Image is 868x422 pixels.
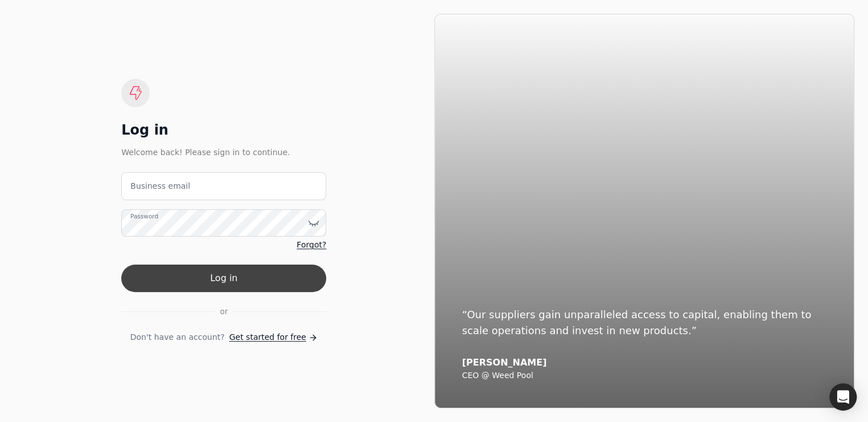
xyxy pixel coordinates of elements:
[829,383,857,411] div: Open Intercom Messenger
[121,121,326,139] div: Log in
[229,331,306,343] span: Get started for free
[130,331,225,343] span: Don't have an account?
[462,371,827,381] div: CEO @ Weed Pool
[462,307,827,339] div: “Our suppliers gain unparalleled access to capital, enabling them to scale operations and invest ...
[220,306,228,318] span: or
[130,212,158,221] label: Password
[130,180,190,192] label: Business email
[229,331,318,343] a: Get started for free
[297,239,326,251] a: Forgot?
[121,265,326,292] button: Log in
[121,146,326,159] div: Welcome back! Please sign in to continue.
[462,357,827,368] div: [PERSON_NAME]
